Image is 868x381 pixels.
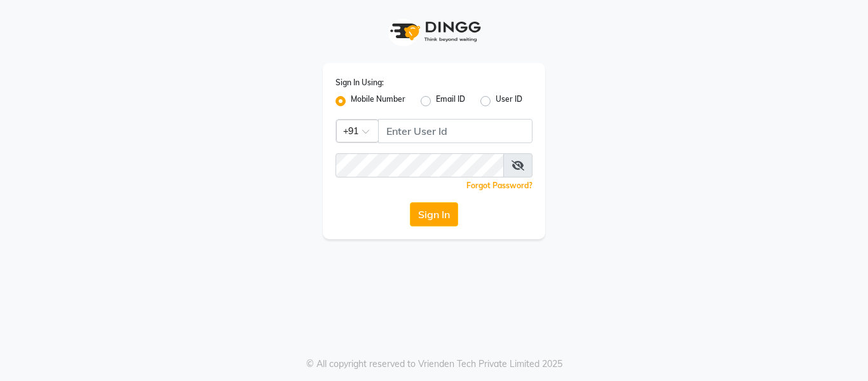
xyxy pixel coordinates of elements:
[410,202,458,226] button: Sign In
[351,94,405,109] label: Mobile Number
[383,13,485,50] img: logo1.svg
[336,153,504,177] input: Username
[436,94,465,109] label: Email ID
[496,94,522,109] label: User ID
[336,77,384,88] label: Sign In Using:
[466,181,532,190] a: Forgot Password?
[378,119,532,143] input: Username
